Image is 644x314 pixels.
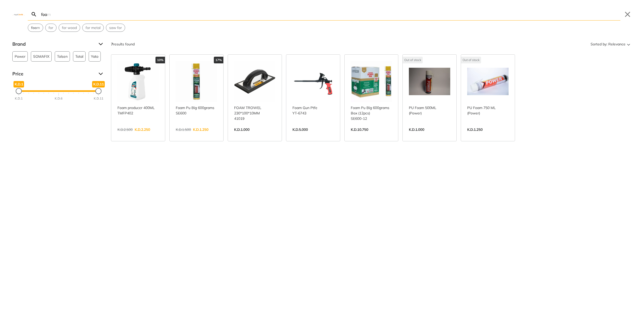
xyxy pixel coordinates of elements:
[12,70,95,78] span: Price
[28,24,43,32] button: Select suggestion: foam
[57,52,68,61] span: Tolsen
[625,41,632,47] svg: Sort
[111,42,113,46] strong: 7
[106,24,125,32] div: Suggestion: saw for
[109,25,122,31] span: saw for
[403,57,423,63] div: Out of stock
[31,25,40,31] span: m
[33,52,49,61] span: SOMAFIX
[12,13,25,15] img: Close
[106,24,125,32] button: Select suggestion: saw for
[59,24,80,32] button: Select suggestion: for wood
[86,25,100,31] span: for metal
[31,25,37,30] strong: foa
[12,40,95,48] span: Brand
[55,51,70,62] button: Tolsen
[91,52,98,61] span: Yato
[94,96,103,101] div: K.D.11
[55,96,62,101] div: K.D.6
[89,51,101,62] button: Yato
[28,24,43,32] div: Suggestion: foam
[45,24,57,32] div: Suggestion: for
[49,25,53,31] span: for
[16,88,22,94] div: Minimum Price
[15,96,23,101] div: K.D.1
[155,57,165,63] div: 10%
[95,88,102,94] div: Maximum Price
[45,24,56,32] button: Select suggestion: for
[82,24,104,32] button: Select suggestion: for metal
[608,40,625,48] span: Relevance
[82,24,104,32] div: Suggestion: for metal
[59,24,80,32] div: Suggestion: for wood
[12,51,28,62] button: Power
[15,52,25,61] span: Power
[62,25,77,31] span: for wood
[461,57,481,63] div: Out of stock
[214,57,223,63] div: 17%
[623,10,632,18] button: Close
[31,51,52,62] button: SOMAFIX
[73,51,86,62] button: Total
[31,11,37,17] svg: Search
[40,8,620,20] input: Search…
[111,40,135,48] div: results found
[590,40,632,48] button: Sorted by:Relevance Sort
[75,52,83,61] span: Total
